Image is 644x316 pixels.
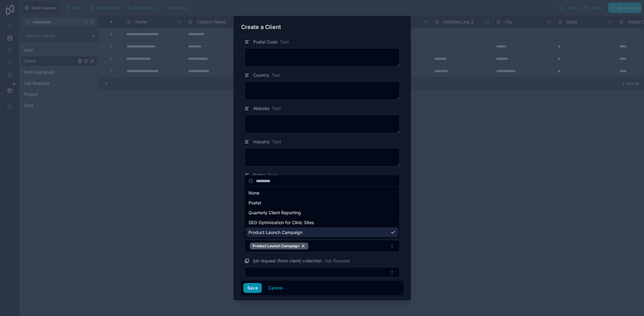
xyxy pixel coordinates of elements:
span: job request (from client) collection [253,258,322,264]
span: Postal Code [253,39,277,45]
span: Country [253,72,269,78]
div: Suggestions [245,187,399,239]
span: Job Request [324,258,350,264]
span: Notes [253,172,265,178]
span: Product Launch Campaign [249,229,302,236]
span: Text [272,139,281,145]
h3: Create a Client [241,23,281,31]
div: None [246,188,398,198]
span: Text [272,72,281,78]
button: Unselect 1 [250,243,308,249]
span: SEO Optimization for Clinic Sites [249,220,314,226]
span: Poster [249,200,261,206]
span: Text [280,39,289,45]
button: Cancel [264,283,287,293]
span: Text [268,172,277,178]
button: Save [243,283,262,293]
button: Select Button [245,267,400,277]
button: Select Button [245,240,400,252]
span: Text [272,105,281,112]
span: Website [253,105,269,112]
span: Industry [253,139,270,145]
span: Quarterly Client Reporting [249,210,301,216]
span: Product Launch Campaign [253,244,299,248]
